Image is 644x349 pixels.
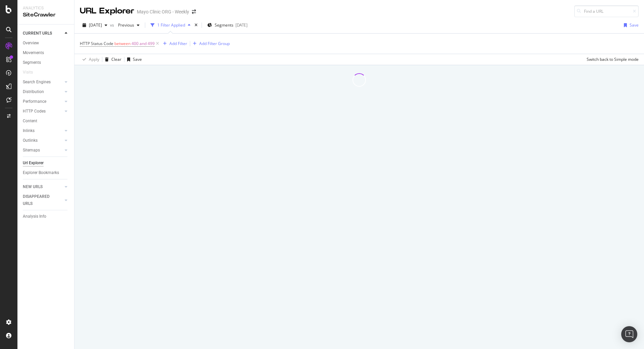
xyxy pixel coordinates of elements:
[23,127,35,134] div: Inlinks
[23,108,63,115] a: HTTP Codes
[80,41,113,46] span: HTTP Status Code
[199,41,230,46] div: Add Filter Group
[574,5,639,17] input: Find a URL
[23,137,38,144] div: Outlinks
[23,213,46,220] div: Analysis Info
[80,54,99,65] button: Apply
[23,183,43,190] div: NEW URLS
[115,22,134,28] span: Previous
[23,160,44,167] div: Url Explorer
[23,183,63,190] a: NEW URLS
[23,59,41,66] div: Segments
[80,20,110,31] button: [DATE]
[110,22,115,28] span: vs
[114,41,130,46] span: between
[133,56,142,62] div: Save
[23,59,69,66] a: Segments
[205,20,250,31] button: Segments[DATE]
[23,11,69,19] div: SiteCrawler
[131,39,155,48] span: 400 and 499
[23,88,44,95] div: Distribution
[80,5,134,17] div: URL Explorer
[23,49,44,56] div: Movements
[23,49,69,56] a: Movements
[23,193,63,207] a: DISAPPEARED URLS
[23,137,63,144] a: Outlinks
[102,54,121,65] button: Clear
[148,20,193,31] button: 1 Filter Applied
[137,8,189,15] div: Mayo Clinic ORG - Weekly
[23,98,46,105] div: Performance
[124,54,142,65] button: Save
[23,40,69,47] a: Overview
[235,22,248,28] div: [DATE]
[23,98,63,105] a: Performance
[23,193,57,207] div: DISAPPEARED URLS
[621,326,637,342] div: Open Intercom Messenger
[23,5,69,11] div: Analytics
[621,20,639,31] button: Save
[23,69,33,76] div: Visits
[157,22,185,28] div: 1 Filter Applied
[23,147,40,154] div: Sitemaps
[23,127,63,134] a: Inlinks
[23,118,37,125] div: Content
[23,88,63,95] a: Distribution
[587,56,639,62] div: Switch back to Simple mode
[23,30,63,37] a: CURRENT URLS
[23,40,39,47] div: Overview
[630,22,639,28] div: Save
[23,108,46,115] div: HTTP Codes
[169,41,187,46] div: Add Filter
[584,54,639,65] button: Switch back to Simple mode
[160,40,187,48] button: Add Filter
[23,69,40,76] a: Visits
[23,30,52,37] div: CURRENT URLS
[89,22,102,28] span: 2025 Aug. 13th
[23,79,63,86] a: Search Engines
[23,118,69,125] a: Content
[192,9,196,14] div: arrow-right-arrow-left
[190,40,230,48] button: Add Filter Group
[215,22,233,28] span: Segments
[23,147,63,154] a: Sitemaps
[23,213,69,220] a: Analysis Info
[23,169,59,176] div: Explorer Bookmarks
[193,22,199,29] div: times
[89,56,99,62] div: Apply
[23,169,69,176] a: Explorer Bookmarks
[23,79,51,86] div: Search Engines
[111,56,121,62] div: Clear
[115,20,142,31] button: Previous
[23,160,69,167] a: Url Explorer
